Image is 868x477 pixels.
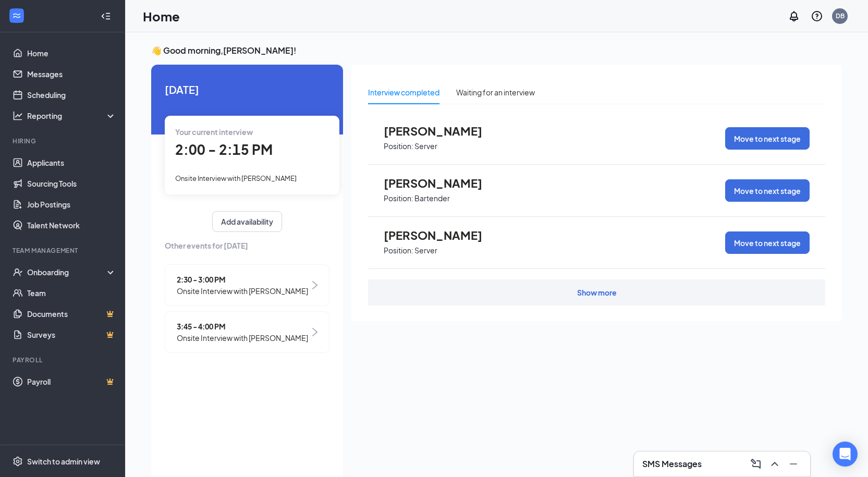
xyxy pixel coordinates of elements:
[143,7,180,25] h1: Home
[368,87,439,98] div: Interview completed
[785,456,802,472] button: Minimize
[212,211,282,232] button: Add availability
[725,179,810,202] button: Move to next stage
[27,111,117,121] div: Reporting
[811,10,823,22] svg: QuestionInfo
[27,371,116,392] a: PayrollCrown
[13,111,23,121] svg: Analysis
[27,324,116,345] a: SurveysCrown
[151,45,842,56] h3: 👋 Good morning, [PERSON_NAME] !
[175,174,297,182] span: Onsite Interview with [PERSON_NAME]
[177,321,308,332] span: 3:45 - 4:00 PM
[384,141,413,151] p: Position:
[11,10,22,21] svg: WorkstreamLogo
[27,152,116,173] a: Applicants
[13,456,23,467] svg: Settings
[384,124,498,138] span: [PERSON_NAME]
[27,215,116,236] a: Talent Network
[27,267,107,277] div: Onboarding
[768,458,781,470] svg: ChevronUp
[27,173,116,194] a: Sourcing Tools
[27,64,116,84] a: Messages
[384,228,498,242] span: [PERSON_NAME]
[13,356,114,364] div: Payroll
[175,127,253,137] span: Your current interview
[414,193,450,203] p: Bartender
[456,87,535,98] div: Waiting for an interview
[27,303,116,324] a: DocumentsCrown
[27,283,116,303] a: Team
[27,43,116,64] a: Home
[414,141,437,151] p: Server
[748,456,764,472] button: ComposeMessage
[384,176,498,190] span: [PERSON_NAME]
[165,240,329,251] span: Other events for [DATE]
[384,246,413,255] p: Position:
[177,332,308,344] span: Onsite Interview with [PERSON_NAME]
[165,81,329,97] span: [DATE]
[642,458,702,470] h3: SMS Messages
[414,246,437,255] p: Server
[836,11,845,20] div: DB
[13,137,114,145] div: Hiring
[177,285,308,297] span: Onsite Interview with [PERSON_NAME]
[787,458,800,470] svg: Minimize
[27,84,116,105] a: Scheduling
[27,194,116,215] a: Job Postings
[13,246,114,255] div: Team Management
[27,456,100,467] div: Switch to admin view
[725,127,810,150] button: Move to next stage
[750,458,762,470] svg: ComposeMessage
[13,267,23,277] svg: UserCheck
[833,442,858,467] div: Open Intercom Messenger
[177,274,308,285] span: 2:30 - 3:00 PM
[101,11,111,21] svg: Collapse
[577,287,617,298] div: Show more
[788,10,800,22] svg: Notifications
[175,141,273,158] span: 2:00 - 2:15 PM
[384,193,413,203] p: Position:
[725,231,810,254] button: Move to next stage
[766,456,783,472] button: ChevronUp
